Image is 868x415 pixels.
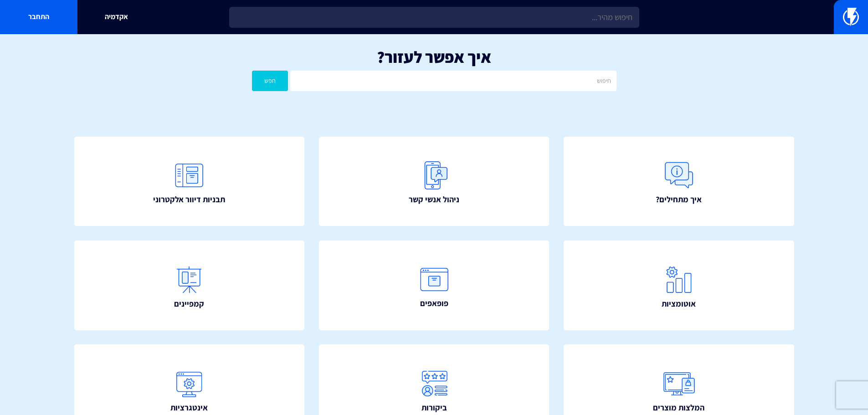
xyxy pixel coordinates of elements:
a: אוטומציות [564,241,794,330]
span: קמפיינים [174,298,204,310]
a: פופאפים [319,241,550,330]
a: קמפיינים [74,241,305,330]
span: ניהול אנשי קשר [409,194,459,205]
span: ביקורות [421,402,447,414]
span: המלצות מוצרים [653,402,704,414]
span: איך מתחילים? [656,194,702,205]
a: תבניות דיוור אלקטרוני [74,137,305,226]
a: איך מתחילים? [564,137,794,226]
span: פופאפים [420,297,448,309]
a: ניהול אנשי קשר [319,137,550,226]
button: חפש [252,71,288,91]
input: חיפוש מהיר... [229,7,639,28]
h1: איך אפשר לעזור? [14,48,854,66]
span: אינטגרציות [170,402,208,414]
input: חיפוש [290,71,616,91]
span: תבניות דיוור אלקטרוני [153,194,225,205]
span: אוטומציות [662,298,696,310]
